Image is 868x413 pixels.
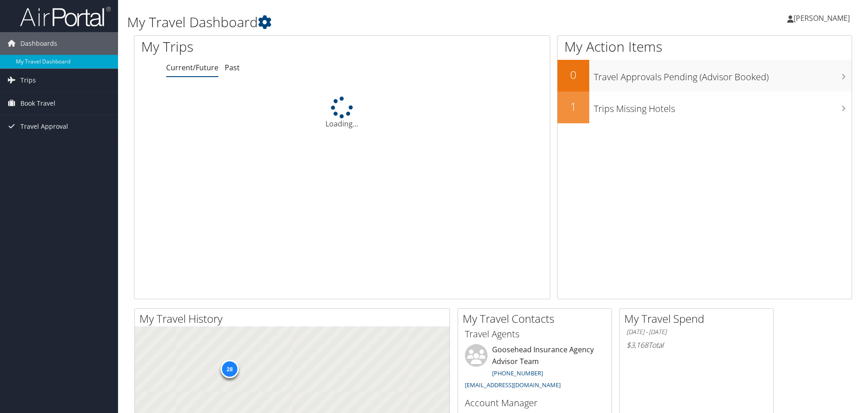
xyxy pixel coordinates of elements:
h1: My Travel Dashboard [127,13,615,32]
h3: Travel Agents [465,328,605,340]
a: [PERSON_NAME] [787,5,859,32]
a: 1Trips Missing Hotels [557,92,852,123]
a: Past [225,63,240,73]
h2: 0 [557,67,589,83]
h2: 1 [557,99,589,114]
h2: My Travel Spend [624,311,773,326]
span: Trips [20,69,36,92]
a: [EMAIL_ADDRESS][DOMAIN_NAME] [465,381,561,389]
span: Book Travel [20,92,55,115]
h2: My Travel History [139,311,449,326]
a: [PHONE_NUMBER] [492,369,543,377]
h3: Trips Missing Hotels [594,98,852,115]
h3: Account Manager [465,397,605,409]
h1: My Trips [141,37,370,56]
span: $3,168 [626,340,648,350]
img: airportal-logo.png [20,6,111,27]
h1: My Action Items [557,37,852,56]
h2: My Travel Contacts [463,311,612,326]
h3: Travel Approvals Pending (Advisor Booked) [594,66,852,83]
h6: Total [626,340,766,350]
span: [PERSON_NAME] [794,13,850,23]
a: 0Travel Approvals Pending (Advisor Booked) [557,60,852,92]
div: Loading... [134,97,550,129]
span: Travel Approval [20,115,68,138]
h6: [DATE] - [DATE] [626,328,766,336]
span: Dashboards [20,32,57,55]
a: Current/Future [166,63,218,73]
div: 28 [221,360,239,378]
li: Goosehead Insurance Agency Advisor Team [460,344,609,393]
